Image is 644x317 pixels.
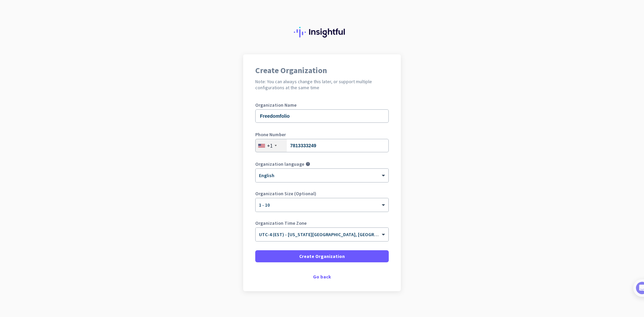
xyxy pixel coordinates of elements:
button: Create Organization [255,250,389,262]
label: Organization language [255,162,304,166]
label: Organization Time Zone [255,221,389,225]
div: Go back [255,274,389,279]
input: What is the name of your organization? [255,109,389,123]
h1: Create Organization [255,66,389,74]
i: help [306,162,310,166]
label: Phone Number [255,132,389,137]
label: Organization Size (Optional) [255,191,389,196]
div: +1 [267,142,273,149]
span: Create Organization [299,253,345,260]
img: Insightful [294,27,350,38]
h2: Note: You can always change this later, or support multiple configurations at the same time [255,78,389,91]
input: 201-555-0123 [255,139,389,152]
label: Organization Name [255,103,389,107]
